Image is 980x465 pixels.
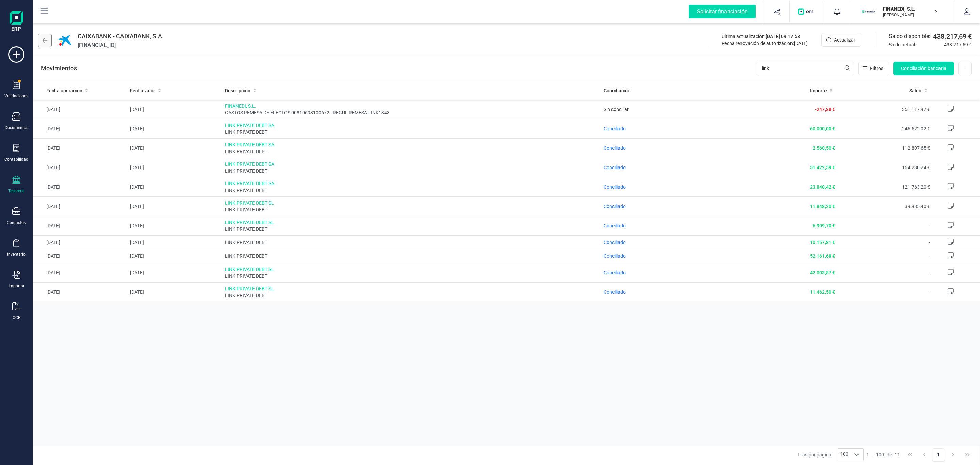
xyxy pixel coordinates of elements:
span: LINK PRIVATE DEBT [225,167,599,174]
td: 351.117,97 € [838,100,932,119]
img: Logo Finanedi [10,11,23,33]
button: Solicitar financiación [681,1,764,22]
span: 11.462,50 € [810,289,835,295]
td: [DATE] [127,177,222,197]
span: Fecha valor [130,87,155,94]
td: [DATE] [127,119,222,139]
td: [DATE] [127,216,222,236]
span: 42.003,87 € [810,270,835,275]
td: [DATE] [33,158,127,177]
td: 164.230,24 € [838,158,932,177]
span: GASTOS REMESA DE EFECTOS 00810693100672 - REGUL REMESA LINK1343 [225,109,599,116]
span: Conciliación [604,87,631,94]
span: 438.217,69 € [944,41,972,48]
td: [DATE] [33,100,127,119]
span: Conciliado [604,204,626,209]
button: Actualizar [821,33,861,47]
span: LINK PRIVATE DEBT SA [225,180,599,187]
div: Documentos [5,125,28,130]
td: [DATE] [33,139,127,158]
span: LINK PRIVATE DEBT SA [225,161,599,167]
button: First Page [903,448,916,461]
div: - [866,451,900,458]
span: LINK PRIVATE DEBT SL [225,266,599,273]
span: [DATE] 09:17:58 [766,34,800,39]
td: - [838,249,932,263]
span: Conciliado [604,270,626,275]
td: [DATE] [127,139,222,158]
p: [PERSON_NAME] [883,12,937,18]
span: LINK PRIVATE DEBT [225,253,599,259]
span: 11 [895,451,900,458]
span: LINK PRIVATE DEBT [225,187,599,194]
td: [DATE] [127,158,222,177]
span: Conciliado [604,253,626,259]
span: LINK PRIVATE DEBT [225,239,599,246]
button: Previous Page [918,448,931,461]
div: Fecha renovación de autorización: [722,40,808,47]
img: Logo de OPS [798,8,816,15]
td: [DATE] [33,197,127,216]
p: Movimientos [41,64,77,73]
span: Conciliación bancaria [901,65,946,72]
button: Conciliación bancaria [893,62,954,75]
span: 52.161,68 € [810,253,835,259]
td: [DATE] [33,249,127,263]
span: 60.000,00 € [810,126,835,131]
td: 112.807,65 € [838,139,932,158]
span: Descripción [225,87,250,94]
span: 51.422,59 € [810,165,835,170]
span: 11.848,20 € [810,204,835,209]
button: FIFINANEDI, S.L.[PERSON_NAME] [859,1,946,22]
div: Validaciones [4,93,28,99]
span: CAIXABANK - CAIXABANK, S.A. [78,32,164,41]
span: 100 [876,451,884,458]
div: Filas por página: [798,448,864,461]
span: -247,88 € [815,107,835,112]
button: Filtros [858,62,889,75]
span: LINK PRIVATE DEBT [225,226,599,233]
span: [FINANCIAL_ID] [78,41,164,49]
span: Conciliado [604,240,626,245]
td: [DATE] [127,263,222,282]
td: 246.522,02 € [838,119,932,139]
td: - [838,263,932,282]
span: Saldo [909,87,921,94]
td: [DATE] [33,263,127,282]
span: Saldo actual: [889,41,941,48]
span: LINK PRIVATE DEBT SL [225,199,599,206]
td: - [838,236,932,249]
td: [DATE] [33,216,127,236]
div: Inventario [7,252,26,257]
span: Conciliado [604,165,626,170]
span: Fecha operación [46,87,82,94]
span: LINK PRIVATE DEBT SA [225,141,599,148]
span: Conciliado [604,289,626,295]
span: LINK PRIVATE DEBT SL [225,219,599,226]
span: [DATE] [794,41,808,46]
td: - [838,282,932,302]
span: 438.217,69 € [933,32,972,41]
span: Actualizar [834,36,855,43]
span: 2.560,50 € [813,145,835,151]
span: 100 [838,449,850,461]
div: Última actualización: [722,33,808,40]
div: Importar [9,283,24,289]
span: Conciliado [604,126,626,131]
td: [DATE] [33,282,127,302]
span: Conciliado [604,145,626,151]
span: LINK PRIVATE DEBT SL [225,285,599,292]
span: LINK PRIVATE DEBT [225,273,599,279]
td: [DATE] [33,177,127,197]
span: Conciliado [604,223,626,228]
td: [DATE] [127,249,222,263]
div: Tesorería [8,188,25,194]
div: OCR [13,315,20,320]
td: 39.985,40 € [838,197,932,216]
td: 121.763,20 € [838,177,932,197]
div: Solicitar financiación [689,5,756,18]
p: FINANEDI, S.L. [883,5,937,12]
button: Next Page [947,448,960,461]
td: [DATE] [127,236,222,249]
button: Page 1 [932,448,945,461]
